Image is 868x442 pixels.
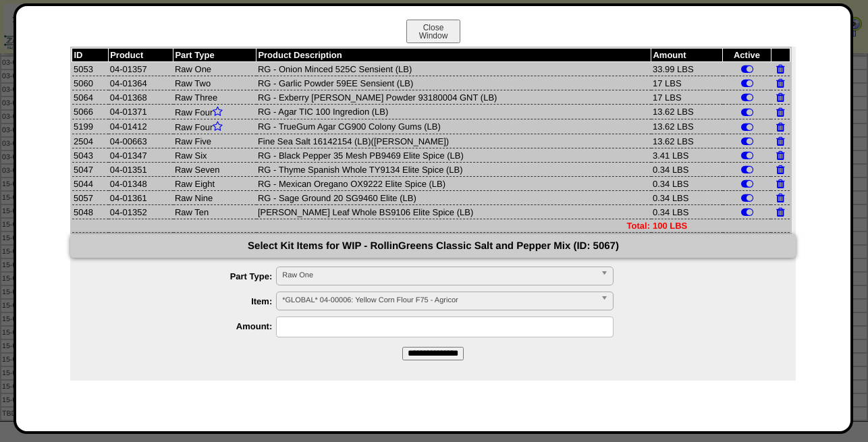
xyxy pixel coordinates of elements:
[723,49,771,62] th: Active
[651,205,723,219] td: 0.34 LBS
[72,62,109,76] td: 5053
[173,90,256,105] td: Raw Three
[256,90,651,105] td: RG - Exberry [PERSON_NAME] Powder 93180004 GNT (LB)
[651,177,723,191] td: 0.34 LBS
[109,148,173,163] td: 04-01347
[256,148,651,163] td: RG - Black Pepper 35 Mesh PB9469 Elite Spice (LB)
[173,163,256,177] td: Raw Seven
[72,148,109,163] td: 5043
[173,134,256,148] td: Raw Five
[109,191,173,205] td: 04-01361
[72,191,109,205] td: 5057
[651,119,723,134] td: 13.62 LBS
[256,191,651,205] td: RG - Sage Ground 20 SG9460 Elite (LB)
[256,134,651,148] td: Fine Sea Salt 16142154 (LB)([PERSON_NAME])
[256,119,651,134] td: RG - TrueGum Agar CG900 Colony Gums (LB)
[109,105,173,119] td: 04-01371
[109,90,173,105] td: 04-01368
[256,205,651,219] td: [PERSON_NAME] Leaf Whole BS9106 Elite Spice (LB)
[72,90,109,105] td: 5064
[72,76,109,90] td: 5060
[651,49,723,62] th: Amount
[97,296,276,306] label: Item:
[72,205,109,219] td: 5048
[72,134,109,148] td: 2504
[109,134,173,148] td: 04-00663
[173,177,256,191] td: Raw Eight
[651,148,723,163] td: 3.41 LBS
[109,177,173,191] td: 04-01348
[109,163,173,177] td: 04-01351
[256,62,651,76] td: RG - Onion Minced 525C Sensient (LB)
[72,163,109,177] td: 5047
[651,76,723,90] td: 17 LBS
[72,219,651,233] td: Total:
[256,76,651,90] td: RG - Garlic Powder 59EE Sensient (LB)
[70,234,796,258] div: Select Kit Items for WIP - RollinGreens Classic Salt and Pepper Mix (ID: 5067)
[72,105,109,119] td: 5066
[72,49,109,62] th: ID
[72,177,109,191] td: 5044
[282,292,595,308] span: *GLOBAL* 04-00006: Yellow Corn Flour F75 - Agricor
[173,76,256,90] td: Raw Two
[97,271,276,281] label: Part Type:
[109,119,173,134] td: 04-01412
[109,205,173,219] td: 04-01352
[651,90,723,105] td: 17 LBS
[97,321,276,331] label: Amount:
[651,163,723,177] td: 0.34 LBS
[173,62,256,76] td: Raw One
[173,105,256,119] td: Raw Four
[282,267,595,283] span: Raw One
[406,20,460,43] button: CloseWindow
[256,49,651,62] th: Product Description
[256,105,651,119] td: RG - Agar TIC 100 Ingredion (LB)
[173,205,256,219] td: Raw Ten
[173,148,256,163] td: Raw Six
[173,191,256,205] td: Raw Nine
[173,49,256,62] th: Part Type
[651,219,723,233] td: 100 LBS
[173,119,256,134] td: Raw Four
[256,177,651,191] td: RG - Mexican Oregano OX9222 Elite Spice (LB)
[651,105,723,119] td: 13.62 LBS
[651,62,723,76] td: 33.99 LBS
[651,191,723,205] td: 0.34 LBS
[256,163,651,177] td: RG - Thyme Spanish Whole TY9134 Elite Spice (LB)
[72,119,109,134] td: 5199
[651,134,723,148] td: 13.62 LBS
[109,49,173,62] th: Product
[109,76,173,90] td: 04-01364
[109,62,173,76] td: 04-01357
[405,30,462,40] a: CloseWindow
